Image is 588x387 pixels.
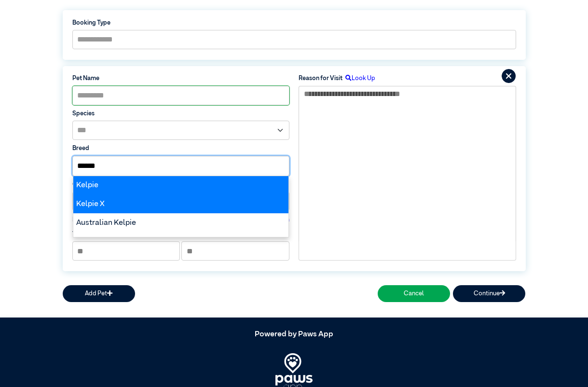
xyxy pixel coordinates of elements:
label: Years [72,230,88,239]
label: Pet Name [72,74,289,83]
div: Kelpie X [73,195,288,214]
label: Booking Type [72,18,516,28]
label: Pet Age [72,215,95,224]
label: Reason for Visit [299,74,342,83]
h5: Powered by Paws App [63,330,526,339]
button: Continue [453,285,525,302]
label: Colour [72,180,289,189]
div: Kelpie [73,176,288,195]
label: Breed [72,144,289,153]
button: Cancel [378,285,450,302]
div: Australian Kelpie X [73,232,288,251]
div: Australian Kelpie [73,213,288,232]
label: Look Up [342,74,375,83]
button: Add Pet [63,285,135,302]
label: Species [72,109,289,118]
